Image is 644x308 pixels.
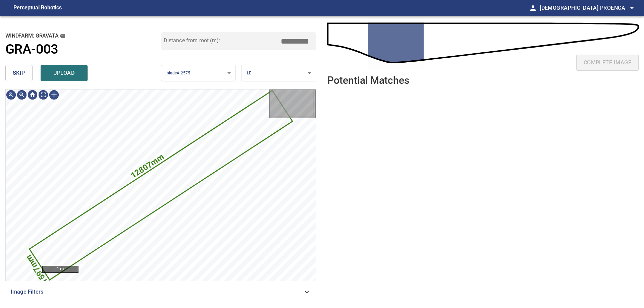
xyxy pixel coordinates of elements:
span: [DEMOGRAPHIC_DATA] Proenca [540,3,636,13]
img: Go home [27,89,38,100]
span: arrow_drop_down [628,4,636,12]
label: Distance from root (m): [164,38,220,43]
img: Zoom in [6,89,16,100]
button: copy message details [59,32,66,40]
span: LE [247,71,251,75]
div: bladeA-2575 [161,65,236,82]
h2: windfarm: GRAVATA [5,32,161,40]
text: 12807mm [129,152,166,180]
img: Toggle selection [49,89,59,100]
div: Image Filters [5,284,316,300]
h1: GRA-003 [5,42,58,57]
h2: Potential Matches [327,75,409,86]
text: 1597mm [24,253,50,286]
a: GRA-003 [5,42,161,57]
figcaption: Perceptual Robotics [13,3,62,13]
button: upload [41,65,88,81]
button: skip [5,65,33,81]
img: Zoom out [16,89,27,100]
img: Toggle full page [38,89,49,100]
span: skip [13,68,25,78]
div: LE [241,65,316,82]
span: upload [48,68,80,78]
span: person [529,4,537,12]
span: Image Filters [11,288,303,296]
button: [DEMOGRAPHIC_DATA] Proenca [537,1,636,15]
span: bladeA-2575 [167,71,191,75]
